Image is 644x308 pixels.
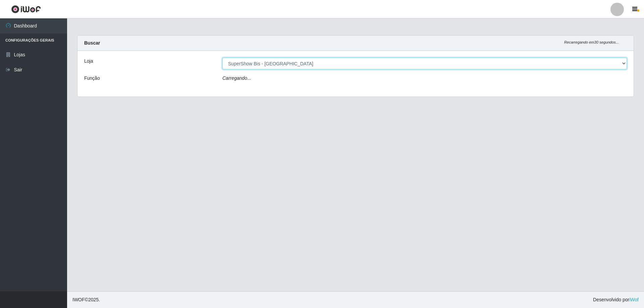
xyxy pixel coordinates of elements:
[593,296,639,303] span: Desenvolvido por
[222,75,251,81] i: Carregando...
[72,296,100,303] span: © 2025 .
[564,40,619,44] i: Recarregando em 30 segundos...
[84,58,93,65] label: Loja
[629,297,639,302] a: iWof
[11,5,41,13] img: CoreUI Logo
[72,297,85,302] span: IWOF
[84,75,100,82] label: Função
[84,40,100,46] strong: Buscar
